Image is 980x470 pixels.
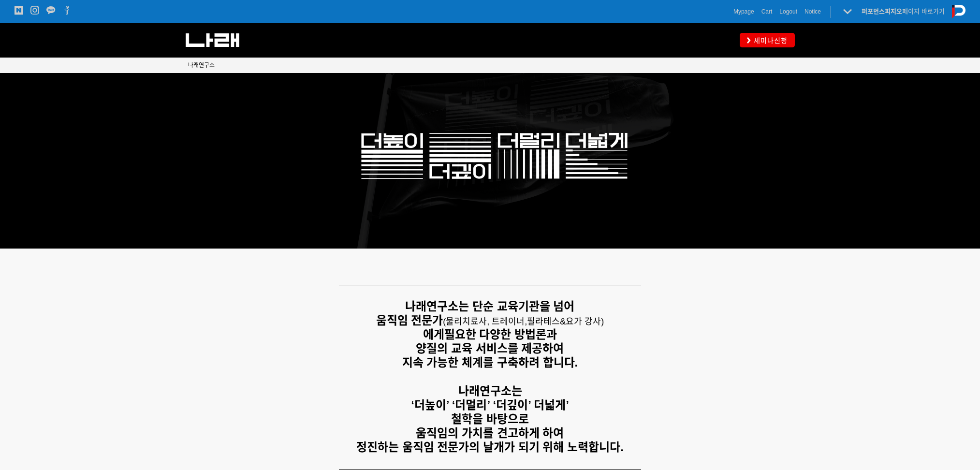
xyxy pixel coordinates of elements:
strong: 에게 [423,328,444,341]
strong: 나래연구소는 [458,384,522,397]
span: 나래연구소 [188,62,215,69]
strong: 움직임 전문가 [376,314,443,327]
span: 물리치료사, 트레이너, [446,317,527,326]
a: 나래연구소 [188,60,215,70]
strong: 철학을 바탕으로 [451,412,529,426]
a: Logout [779,7,797,16]
strong: 지속 가능한 체계를 구축하려 합니다. [402,356,578,369]
a: 퍼포먼스피지오페이지 바로가기 [862,8,945,15]
strong: 양질의 교육 서비스를 제공하여 [416,342,564,355]
a: 세미나신청 [740,33,795,47]
strong: 필요한 다양한 방법론과 [444,328,557,341]
a: Mypage [733,7,754,16]
a: Cart [761,7,773,16]
strong: 움직임의 가치를 견고하게 하여 [416,426,564,440]
span: 세미나신청 [751,36,788,45]
span: 필라테스&요가 강사) [527,317,604,326]
strong: 정진하는 움직임 전문가의 날개가 되기 위해 노력합니다. [356,441,624,454]
span: ( [443,317,527,326]
a: Notice [804,7,821,16]
strong: 퍼포먼스피지오 [862,8,902,15]
strong: ‘더높이’ ‘더멀리’ ‘더깊이’ 더넓게’ [411,398,569,411]
strong: 나래연구소는 단순 교육기관을 넘어 [405,300,574,313]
